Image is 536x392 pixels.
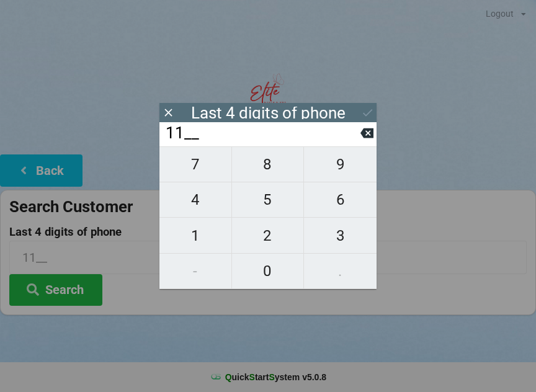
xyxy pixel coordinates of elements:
[159,187,231,213] span: 4
[159,182,232,218] button: 4
[304,151,377,177] span: 9
[191,107,346,119] div: Last 4 digits of phone
[232,182,305,218] button: 5
[232,187,304,213] span: 5
[304,218,377,253] button: 3
[304,182,377,218] button: 6
[159,218,232,253] button: 1
[159,223,231,249] span: 1
[304,223,377,249] span: 3
[304,187,377,213] span: 6
[232,258,304,284] span: 0
[232,218,305,253] button: 2
[304,146,377,182] button: 9
[232,254,305,289] button: 0
[232,223,304,249] span: 2
[159,151,231,177] span: 7
[232,151,304,177] span: 8
[232,146,305,182] button: 8
[159,146,232,182] button: 7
